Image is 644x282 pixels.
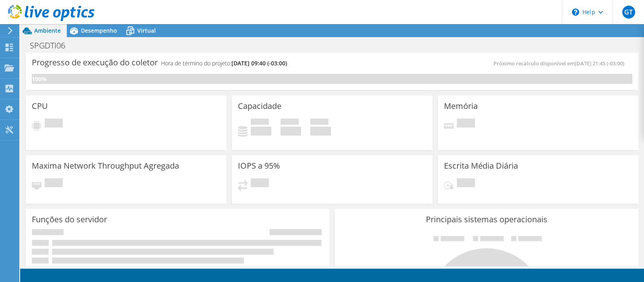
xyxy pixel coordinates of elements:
[341,215,632,224] h3: Principais sistemas operacionais
[444,161,518,170] h3: Escrita Média Diária
[457,119,475,130] span: Pendente
[310,127,331,136] h4: 0 GiB
[45,119,63,130] span: Pendente
[238,102,281,111] h3: Capacidade
[281,127,301,136] h4: 0 GiB
[251,127,271,136] h4: 0 GiB
[161,59,287,68] h4: Hora de término do projeto:
[231,59,287,67] span: [DATE] 09:40 (-03:00)
[251,119,269,127] span: Usado
[26,41,78,50] h1: SPGDTI06
[32,215,107,224] h3: Funções do servidor
[34,27,61,34] span: Ambiente
[493,60,628,67] span: Próximo recálculo disponível em
[238,161,280,170] h3: IOPS a 95%
[137,27,156,34] span: Virtual
[310,119,328,127] span: Total
[32,102,48,111] h3: CPU
[622,6,635,19] span: GT
[444,102,478,111] h3: Memória
[45,178,63,189] span: Pendente
[32,161,179,170] h3: Maxima Network Throughput Agregada
[575,60,624,67] span: [DATE] 21:45 (-03:00)
[281,119,299,127] span: Disponível
[572,8,579,16] svg: \n
[457,178,475,189] span: Pendente
[251,178,269,189] span: Pendente
[81,27,117,34] span: Desempenho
